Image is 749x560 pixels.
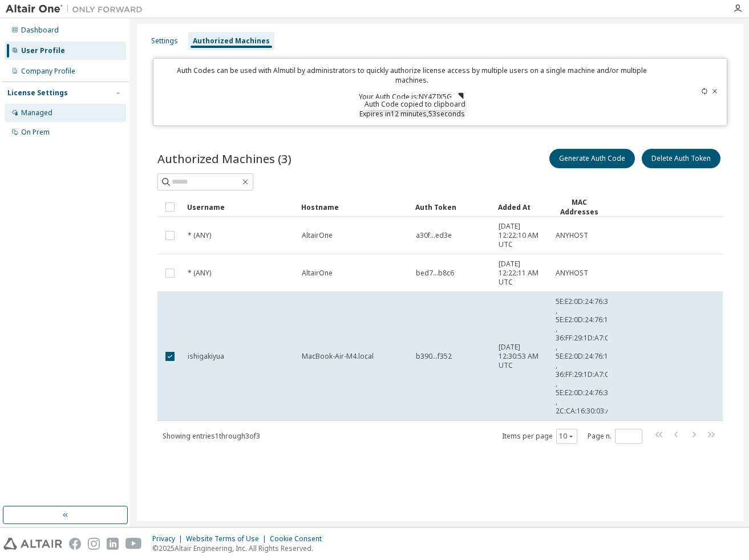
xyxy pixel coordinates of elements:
[152,534,186,543] div: Privacy
[588,429,642,444] span: Page n.
[152,543,329,553] p: © 2025 Altair Engineering, Inc. All Rights Reserved.
[499,343,545,370] span: [DATE] 12:30:53 AM UTC
[302,269,333,278] span: AltairOne
[88,538,100,550] img: instagram.svg
[188,269,211,278] span: * (ANY)
[301,198,406,216] div: Hostname
[69,538,81,550] img: facebook.svg
[6,3,148,15] img: Altair One
[415,198,489,216] div: Auth Token
[302,352,374,361] span: MacBook-Air-M4.local
[302,231,333,240] span: AltairOne
[556,231,588,240] span: ANYHOST
[160,109,665,119] p: Expires in 12 minutes, 53 seconds
[163,431,260,441] span: Showing entries 1 through 3 of 3
[21,128,50,137] div: On Prem
[502,429,577,444] span: Items per page
[7,88,68,98] div: License Settings
[193,36,270,46] div: Authorized Machines
[187,198,292,216] div: Username
[151,36,178,46] div: Settings
[498,198,546,216] div: Added At
[188,231,211,240] span: * (ANY)
[416,352,452,361] span: b390...f352
[125,538,142,550] img: youtube.svg
[555,197,603,217] div: MAC Addresses
[556,269,588,278] span: ANYHOST
[556,297,614,416] span: 5E:E2:0D:24:76:3B , 5E:E2:0D:24:76:1B , 36:FF:29:1D:A7:C4 , 5E:E2:0D:24:76:1C , 36:FF:29:1D:A7:C0...
[21,108,52,117] div: Managed
[365,99,465,110] div: Auth Code copied to clipboard
[157,151,291,167] span: Authorized Machines (3)
[642,149,720,168] button: Delete Auth Token
[21,46,65,55] div: User Profile
[3,538,62,550] img: altair_logo.svg
[160,66,665,85] p: Auth Codes can be used with Almutil by administrators to quickly authorize license access by mult...
[416,269,454,278] span: bed7...b8c6
[107,538,119,550] img: linkedin.svg
[186,534,270,543] div: Website Terms of Use
[499,259,545,287] span: [DATE] 12:22:11 AM UTC
[559,432,574,441] button: 10
[21,67,75,76] div: Company Profile
[359,92,465,102] p: Your Auth Code is: NY4ZIX5G
[188,352,224,361] span: ishigakiyua
[270,534,329,543] div: Cookie Consent
[21,26,59,35] div: Dashboard
[416,231,452,240] span: a30f...ed3e
[549,149,635,168] button: Generate Auth Code
[499,222,545,249] span: [DATE] 12:22:10 AM UTC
